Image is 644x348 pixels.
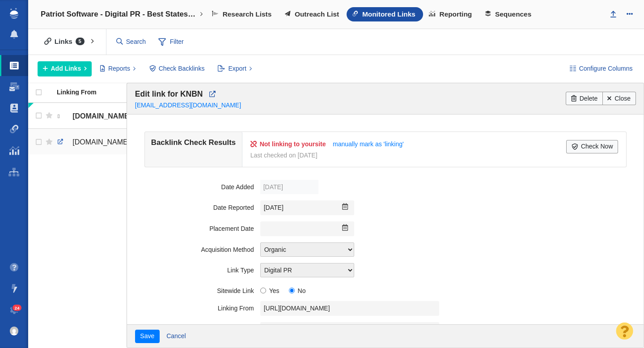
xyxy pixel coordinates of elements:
[135,200,260,212] label: Date Reported
[564,61,638,76] button: Configure Columns
[135,89,203,98] span: Edit link for KNBN
[135,330,160,343] button: Save
[566,140,618,153] a: Check Now
[13,305,22,311] span: 24
[151,138,236,147] h4: Backlink Check Results
[144,61,210,76] button: Check Backlinks
[153,34,189,51] span: Filter
[315,140,326,148] span: site
[159,64,205,73] span: Check Backlinks
[250,140,326,148] strong: Not linking to your
[479,7,539,21] a: Sequences
[333,140,404,148] a: manually mark as 'linking'
[213,61,257,76] button: Export
[135,221,260,233] label: Placement Date
[108,64,130,73] span: Reports
[57,89,145,95] div: Linking From
[423,7,479,21] a: Reporting
[41,10,197,19] h4: Patriot Software - Digital PR - Best States to Start a Business
[10,8,18,19] img: buzzstream_logo_iconsimple.png
[206,7,279,21] a: Research Lists
[10,327,19,335] img: 8a21b1a12a7554901d364e890baed237
[135,263,260,274] label: Link Type
[362,10,415,18] span: Monitored Links
[260,288,266,293] input: Yes
[51,64,81,73] span: Add Links
[72,112,151,120] span: [DOMAIN_NAME][URL]
[602,92,636,105] a: Close
[135,242,260,254] label: Acquisition Method
[113,34,150,50] input: Search
[289,288,295,293] input: No
[38,61,92,76] button: Add Links
[135,180,260,191] label: Date Added
[223,10,272,18] span: Research Lists
[57,109,138,124] a: [DOMAIN_NAME][URL]
[566,92,602,105] a: Delete
[260,284,280,295] label: Yes
[295,10,339,18] span: Outreach List
[228,64,246,73] span: Export
[260,180,318,194] label: [DATE]
[135,322,260,333] label: Linking To
[440,10,472,18] span: Reporting
[161,330,191,343] a: Cancel
[135,102,241,109] a: [EMAIL_ADDRESS][DOMAIN_NAME]
[279,7,347,21] a: Outreach List
[72,138,148,146] span: [DOMAIN_NAME][URL]
[495,10,531,18] span: Sequences
[289,284,306,295] label: No
[57,135,138,150] a: [DOMAIN_NAME][URL]
[95,61,141,76] button: Reports
[135,284,260,295] label: Sitewide Link
[250,151,567,159] div: Last checked on [DATE]
[135,301,260,312] label: Linking From
[57,89,145,97] a: Linking From
[579,64,633,73] span: Configure Columns
[347,7,423,21] a: Monitored Links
